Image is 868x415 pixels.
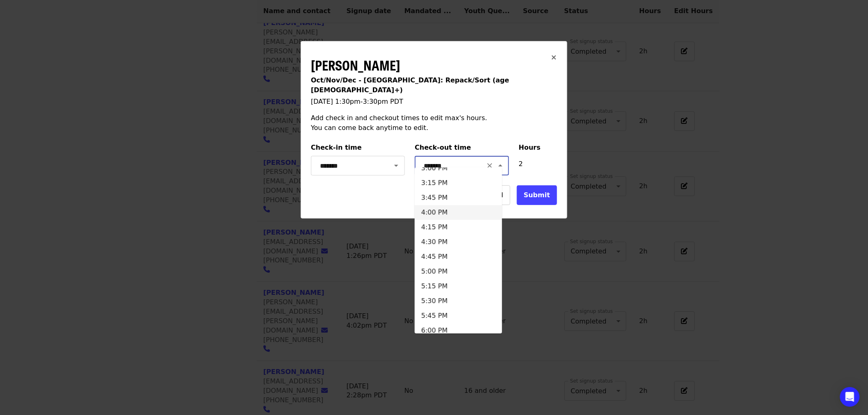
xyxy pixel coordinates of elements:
[311,124,428,132] span: You can come back anytime to edit.
[484,160,496,171] button: Clear
[840,387,860,407] div: Open Intercom Messenger
[415,323,502,338] li: 6:00 PM
[415,161,502,176] li: 3:00 PM
[415,176,502,190] li: 3:15 PM
[311,144,362,151] span: Check-in time
[517,185,557,205] button: Submit
[391,160,402,171] button: Open
[415,235,502,249] li: 4:30 PM
[524,191,550,199] span: Submit
[415,308,502,323] li: 5:45 PM
[519,160,523,168] span: 2
[415,264,502,279] li: 5:00 PM
[415,279,502,294] li: 5:15 PM
[415,249,502,264] li: 4:45 PM
[415,205,502,220] li: 4:00 PM
[415,294,502,308] li: 5:30 PM
[311,55,400,75] span: [PERSON_NAME]
[415,190,502,205] li: 3:45 PM
[311,76,509,94] span: Oct/Nov/Dec - [GEOGRAPHIC_DATA]: Repack/Sort (age [DEMOGRAPHIC_DATA]+)
[415,220,502,235] li: 4:15 PM
[519,144,541,151] span: Hours
[311,114,487,122] span: Add check in and checkout times to edit max's hours.
[415,144,471,151] span: Check-out time
[544,48,564,68] button: Close
[495,160,506,171] button: Close
[311,98,403,105] span: [DATE] 1:30pm - 3:30pm PDT
[551,54,556,62] i: times icon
